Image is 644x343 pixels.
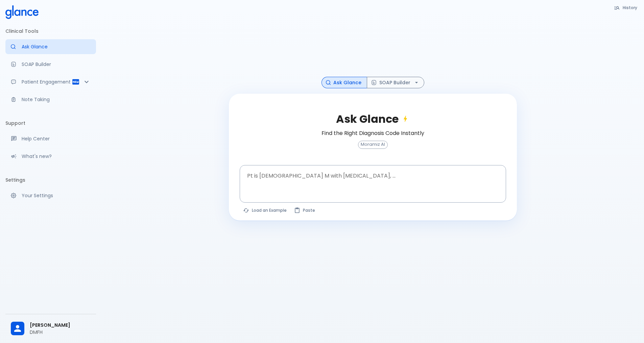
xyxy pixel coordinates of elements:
button: Load a random example [240,205,291,215]
a: Manage your settings [5,188,96,203]
li: Support [5,115,96,131]
p: Note Taking [22,96,91,103]
a: Moramiz: Find ICD10AM codes instantly [5,39,96,54]
p: Help Center [22,135,91,142]
p: Your Settings [22,192,91,199]
span: [PERSON_NAME] [30,322,91,329]
button: SOAP Builder [367,77,424,89]
p: Patient Engagement [22,78,72,85]
div: Recent updates and feature releases [5,149,96,164]
a: Docugen: Compose a clinical documentation in seconds [5,57,96,72]
p: DMFH [30,329,91,336]
li: Settings [5,172,96,188]
p: Ask Glance [22,43,91,50]
h6: Find the Right Diagnosis Code Instantly [321,129,424,138]
p: SOAP Builder [22,61,91,68]
button: Ask Glance [321,77,367,89]
div: Patient Reports & Referrals [5,74,96,89]
h2: Ask Glance [336,113,409,125]
div: [PERSON_NAME]DMFH [5,317,96,340]
p: What's new? [22,153,91,160]
span: Moramiz AI [358,142,387,147]
a: Get help from our support team [5,131,96,146]
a: Advanced note-taking [5,92,96,107]
button: Paste from clipboard [291,205,319,215]
li: Clinical Tools [5,23,96,39]
button: History [611,3,641,13]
